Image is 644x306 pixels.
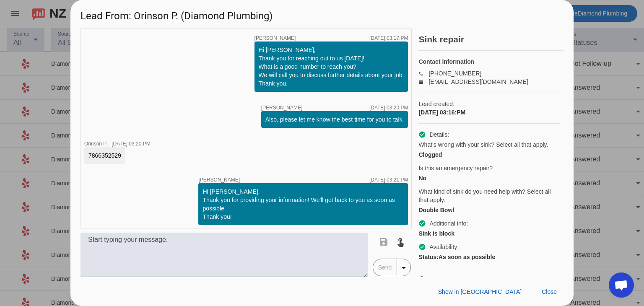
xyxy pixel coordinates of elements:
span: Is this an emergency repair? [418,164,493,172]
div: [DATE] 03:17:PM [369,36,408,41]
span: [PERSON_NAME] [261,105,303,110]
button: Show in [GEOGRAPHIC_DATA] [431,284,528,299]
span: What's wrong with your sink? Select all that apply. [418,140,548,149]
div: [DATE] 03:16:PM [418,108,560,117]
button: Close [535,284,563,299]
h4: Contact information [418,57,560,66]
div: Sink is block [418,229,560,238]
div: Hi [PERSON_NAME], Thank you for providing your information! We'll get back to you as soon as poss... [203,187,404,221]
span: Lead created: [418,100,560,108]
div: Hi [PERSON_NAME], Thank you for reaching out to us [DATE]! What is a good number to reach you? We... [259,46,404,88]
mat-icon: check_circle [418,220,426,227]
div: Open chat [609,272,634,298]
span: [PERSON_NAME] [198,177,240,182]
div: [DATE] 03:21:PM [369,177,408,182]
mat-icon: check_circle [418,131,426,138]
a: [EMAIL_ADDRESS][DOMAIN_NAME] [428,78,528,85]
h2: Sink repair [418,35,563,44]
mat-icon: email [418,80,428,84]
span: Details: [429,130,449,139]
span: Additional info: [429,219,468,228]
a: [PHONE_NUMBER] [428,70,481,77]
mat-icon: location_on [418,276,428,283]
mat-icon: touch_app [395,237,405,247]
mat-icon: phone [418,71,428,75]
span: What kind of sink do you need help with? Select all that apply. [418,187,560,204]
div: As soon as possible [418,253,560,261]
div: Also, please let me know the best time for you to talk.​ [265,115,404,124]
span: Availability: [429,243,459,251]
div: No [418,174,560,182]
div: 7866352529 [88,151,121,160]
div: Double Bowl [418,206,560,214]
span: Close [542,288,557,295]
span: Orinson P. [84,141,107,147]
span: 33160 [428,275,481,283]
mat-icon: check_circle [418,243,426,251]
span: Show in [GEOGRAPHIC_DATA] [438,288,522,295]
div: Clogged [418,150,560,159]
div: [DATE] 03:20:PM [112,141,150,146]
span: [PERSON_NAME] [254,36,296,41]
mat-icon: arrow_drop_down [399,263,409,273]
strong: Status: [418,254,438,260]
strong: Postal Code: [428,276,465,283]
div: [DATE] 03:20:PM [369,105,408,110]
